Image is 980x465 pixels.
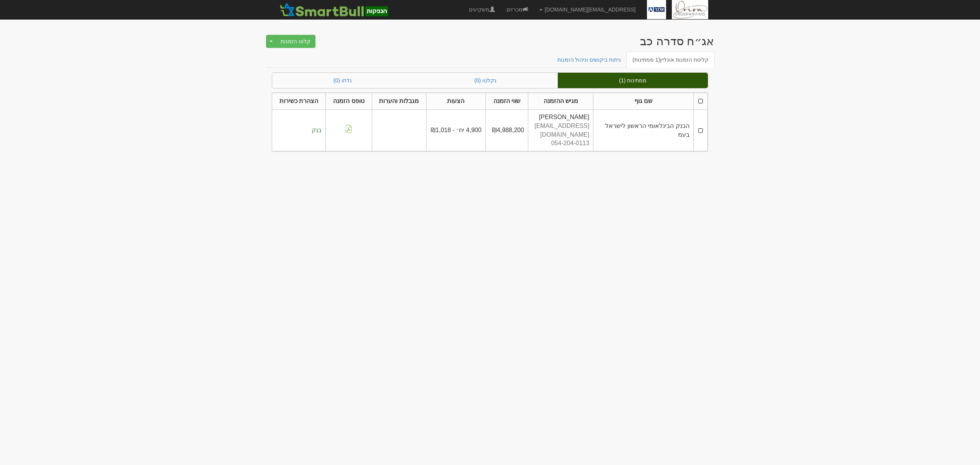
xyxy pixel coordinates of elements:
[426,93,485,110] th: הצעות
[431,127,482,133] span: 4,900 יח׳ - ₪1,018
[532,122,589,139] div: [EMAIL_ADDRESS][DOMAIN_NAME]
[276,35,315,48] button: קלוט הזמנות
[528,93,593,110] th: מגיש ההזמנה
[485,110,528,151] td: ₪4,988,200
[272,73,413,88] a: נדחו (0)
[626,52,715,68] a: קליטת הזמנות אונליין(1 ממתינות)
[325,93,372,110] th: טופס הזמנה
[485,93,528,110] th: שווי הזמנה
[640,35,714,47] div: אלבר שירותי מימונית בע"מ - אג״ח (סדרה כב) - הנפקה לציבור
[272,93,326,110] th: הצהרת כשירות
[632,57,660,63] span: (1 ממתינות)
[593,110,693,151] td: הבנק הבינלאומי הראשון לישראל בעמ
[532,113,589,122] div: [PERSON_NAME]
[345,125,353,133] img: pdf-file-icon.png
[278,2,390,17] img: SmartBull Logo
[532,139,589,148] div: 054-204-0113
[372,93,426,110] th: מגבלות והערות
[413,73,558,88] a: נקלטו (0)
[312,127,322,133] span: בנק
[551,52,627,68] a: ניתוח ביקושים וניהול הזמנות
[558,73,708,88] a: ממתינות (1)
[593,93,693,110] th: שם גוף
